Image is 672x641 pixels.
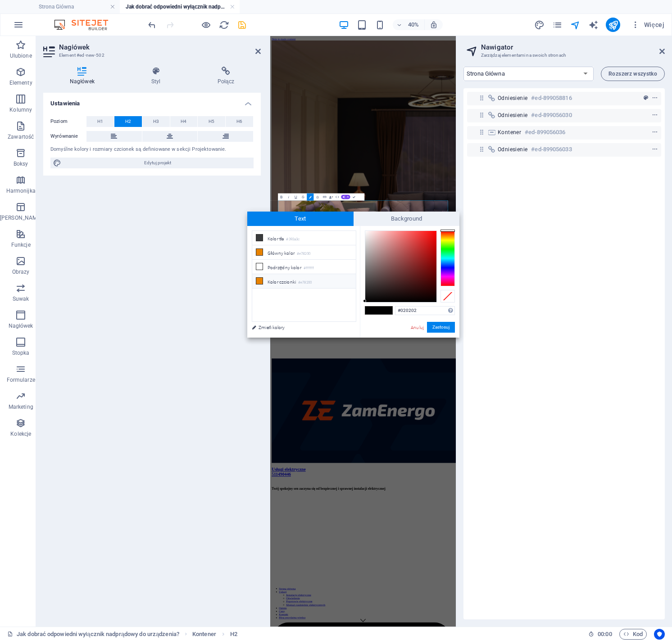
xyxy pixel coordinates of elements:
[114,116,142,127] button: H2
[7,376,35,384] p: Formularze
[531,110,572,121] h6: #ed-899056030
[619,629,647,640] button: Kod
[588,19,599,30] button: text_generator
[10,52,32,59] p: Ulubione
[209,116,214,127] span: H5
[9,106,32,113] p: Kolumny
[498,95,527,102] span: Odniesienie
[341,195,350,199] button: AI
[379,307,392,314] span: #020202
[218,19,229,30] button: reload
[552,20,563,30] i: Strony (Ctrl+Alt+S)
[52,19,119,30] img: Editor Logo
[146,19,157,30] button: undo
[192,629,237,640] nav: breadcrumb
[13,295,29,302] p: Suwak
[531,93,572,104] h6: #ed-899058816
[298,280,312,286] small: #e78200
[498,112,527,119] span: Odniesienie
[552,19,563,30] button: pages
[641,93,650,104] button: preset
[64,158,251,168] span: Edytuj projekt
[236,116,242,127] span: H6
[292,194,299,201] button: Underline (⌘U)
[12,268,30,275] p: Obrazy
[314,194,321,201] button: Icons
[440,290,455,302] div: Clear Color Selection
[334,194,341,201] button: HTML
[365,307,379,314] span: #020202
[328,194,333,201] button: Data Bindings
[11,241,31,248] p: Funkcje
[631,20,664,29] span: Więcej
[627,18,668,32] button: Więcej
[350,194,357,201] button: Confirm (⌘+⏎)
[354,212,460,226] span: Background
[219,20,229,30] i: Przeładuj stronę
[570,19,581,30] button: navigator
[347,196,349,198] span: AI
[427,322,455,333] button: Zastosuj
[247,212,354,226] span: Text
[50,158,254,168] button: Edytuj projekt
[142,116,170,127] button: H3
[650,110,659,121] button: context-menu
[534,20,545,30] i: Projekt (Ctrl+Alt+Y)
[50,131,86,142] label: Wyrównanie
[181,116,186,127] span: H4
[588,629,612,640] h6: Czas sesji
[230,629,237,640] span: Kliknij, aby zaznaczyć. Kliknij dwukrotnie, aby edytować
[59,43,261,51] h2: Nagłówek
[606,18,620,32] button: publish
[608,71,657,77] span: Rozszerz wszystko
[14,160,28,167] p: Boksy
[406,19,421,30] h6: 40%
[9,322,33,330] p: Nagłówek
[120,2,240,12] h4: Jak dobrać odpowiedni wyłącznik nadprądowy do urządzenia?
[297,251,310,257] small: #e78200
[6,187,36,194] p: Harmonijka
[307,194,313,201] button: Colors
[252,260,356,274] li: Podrzędny kolor
[147,20,157,30] i: Cofnij: Dodaj element (Ctrl+Z)
[4,4,64,11] a: Skip to main content
[598,629,612,640] span: 00 00
[498,146,527,153] span: Odniesienie
[153,116,159,127] span: H3
[43,67,125,86] h4: Nagłówek
[570,20,581,30] i: Nawigator
[525,127,565,138] h6: #ed-899056036
[198,116,225,127] button: H5
[601,67,665,81] button: Rozszerz wszystko
[654,629,665,640] button: Usercentrics
[10,430,31,438] p: Kolekcje
[286,236,300,243] small: #393a3c
[604,631,605,637] span: :
[9,79,32,86] p: Elementy
[304,265,314,271] small: #ffffff
[623,629,643,640] span: Kod
[43,93,261,109] h4: Ustawienia
[430,21,438,29] i: Po zmianie rozmiaru automatycznie dostosowuje poziom powiększenia do wybranego urządzenia.
[236,19,247,30] button: save
[170,116,198,127] button: H4
[191,67,261,86] h4: Połącz
[300,194,306,201] button: Strikethrough
[650,144,659,155] button: context-menu
[321,194,328,201] button: Link
[252,274,356,289] li: Kolor czcionki
[7,629,179,640] a: Kliknij, aby anulować zaznaczenie. Kliknij dwukrotnie, aby otworzyć Strony
[59,51,243,59] h3: Element #ed-new-502
[97,116,103,127] span: H1
[393,19,425,30] button: 40%
[285,194,292,201] button: Italic (⌘I)
[125,116,131,127] span: H2
[9,403,33,411] p: Marketing
[588,20,599,30] i: AI Writer
[237,20,247,30] i: Zapisz (Ctrl+S)
[650,127,659,138] button: context-menu
[226,116,253,127] button: H6
[247,322,352,333] a: Zmień kolory
[12,349,30,357] p: Stopka
[50,146,254,153] div: Domyślne kolory i rozmiary czcionek są definiowane w sekcji Projektowanie.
